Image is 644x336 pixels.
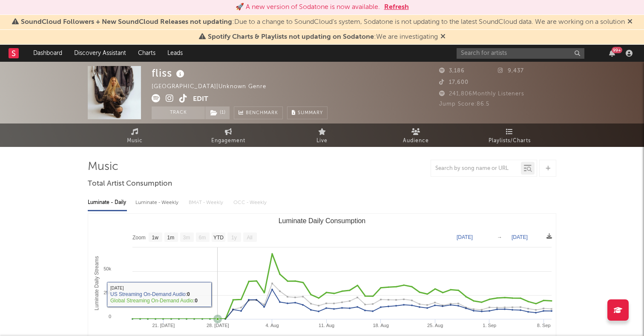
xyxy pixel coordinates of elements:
text: 25. Aug [427,323,443,328]
span: SoundCloud Followers + New SoundCloud Releases not updating [21,19,232,26]
text: Luminate Daily Consumption [279,217,366,224]
a: Leads [161,45,189,62]
span: Live [316,136,328,146]
span: 3,186 [439,68,465,74]
div: fliss [152,66,187,80]
div: Luminate - Weekly [135,195,180,210]
text: 3m [183,235,190,241]
text: 1y [231,235,237,241]
button: 99+ [609,50,615,57]
text: YTD [213,235,224,241]
button: Summary [287,106,328,119]
button: Track [152,106,205,119]
text: All [247,235,252,241]
text: 6m [199,235,206,241]
text: 1. Sep [483,323,496,328]
text: 11. Aug [319,323,334,328]
a: Playlists/Charts [463,123,556,147]
a: Benchmark [234,106,283,119]
div: 🚀 A new version of Sodatone is now available. [236,2,380,12]
text: 28. [DATE] [207,323,229,328]
div: [GEOGRAPHIC_DATA] | Unknown Genre [152,82,276,92]
text: Luminate Daily Streams [94,256,100,310]
span: Jump Score: 86.5 [439,101,489,107]
span: Spotify Charts & Playlists not updating on Sodatone [208,34,374,40]
input: Search for artists [457,48,584,59]
span: 9,437 [498,68,524,74]
a: Music [88,123,181,147]
text: 25k [103,290,111,295]
span: : We are investigating [208,34,438,40]
a: Live [275,123,369,147]
span: Dismiss [440,34,446,40]
div: 99 + [612,47,622,53]
span: Engagement [211,136,245,146]
text: [DATE] [457,234,473,240]
text: Zoom [132,235,146,241]
a: Engagement [181,123,275,147]
a: Discovery Assistant [68,45,132,62]
span: Playlists/Charts [489,136,531,146]
span: Audience [403,136,429,146]
text: → [497,234,502,240]
span: : Due to a change to SoundCloud's system, Sodatone is not updating to the latest SoundCloud data.... [21,19,625,26]
span: Summary [298,111,323,115]
span: 17,600 [439,80,469,85]
text: [DATE] [512,234,528,240]
a: Dashboard [27,45,68,62]
span: Total Artist Consumption [88,179,172,189]
text: 8. Sep [537,323,551,328]
text: 21. [DATE] [152,323,175,328]
input: Search by song name or URL [431,165,521,172]
text: 1m [167,235,175,241]
a: Charts [132,45,161,62]
text: 1w [152,235,159,241]
text: 18. Aug [373,323,388,328]
text: 50k [103,266,111,271]
div: Luminate - Daily [88,195,127,210]
span: Music [127,136,143,146]
button: Edit [193,94,208,105]
text: 0 [109,314,111,319]
button: (1) [205,106,230,119]
span: 241,806 Monthly Listeners [439,91,524,97]
text: 4. Aug [265,323,279,328]
a: Audience [369,123,463,147]
span: Benchmark [246,108,278,118]
span: ( 1 ) [205,106,230,119]
span: Dismiss [627,19,632,26]
button: Refresh [384,2,409,12]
